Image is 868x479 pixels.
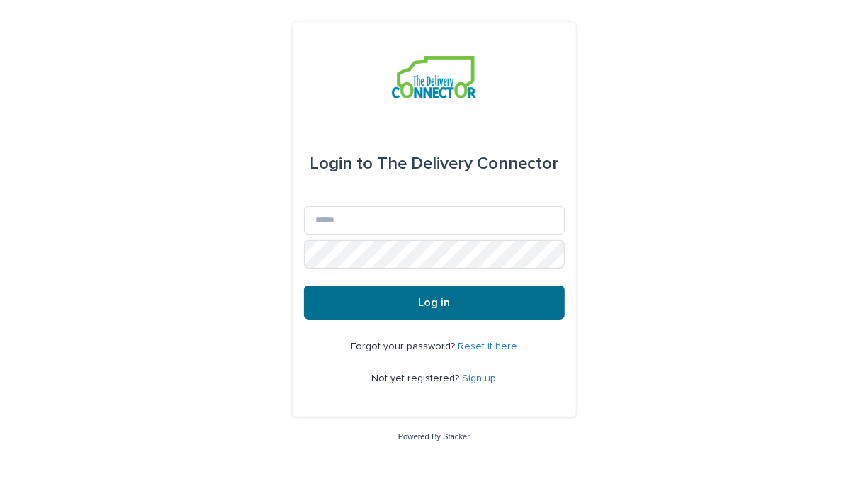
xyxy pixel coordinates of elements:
button: Log in [304,286,565,320]
span: Not yet registered? [372,373,463,383]
a: Powered By Stacker [398,432,470,441]
span: Log in [418,297,450,308]
span: Login to [310,155,373,172]
a: Reset it here [458,342,517,351]
a: Sign up [463,373,497,383]
div: The Delivery Connector [310,144,558,184]
span: Forgot your password? [351,342,458,351]
img: aCWQmA6OSGG0Kwt8cj3c [392,56,476,98]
